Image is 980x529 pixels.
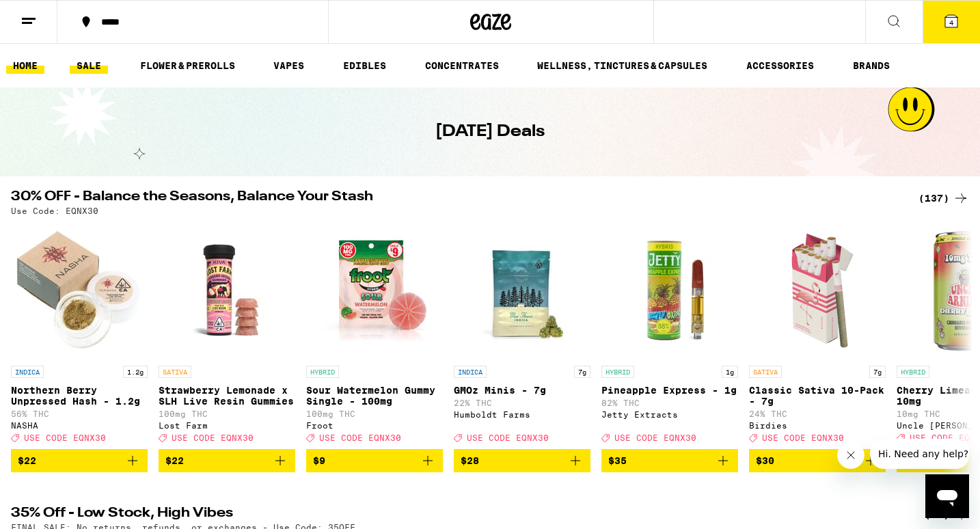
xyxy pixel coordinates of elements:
[454,222,590,449] a: Open page for GMOz Minis - 7g from Humboldt Farms
[925,474,969,518] iframe: Button to launch messaging window
[159,222,295,449] a: Open page for Strawberry Lemonade x SLH Live Resin Gummies from Lost Farm
[267,57,311,74] a: VAPES
[749,421,886,430] div: Birdies
[749,222,886,359] img: Birdies - Classic Sativa 10-Pack - 7g
[11,206,98,215] p: Use Code: EQNX30
[306,449,443,472] button: Add to bag
[24,433,106,442] span: USE CODE EQNX30
[749,449,886,472] button: Add to bag
[159,449,295,472] button: Add to bag
[601,385,738,396] p: Pineapple Express - 1g
[159,366,191,378] p: SATIVA
[756,455,774,466] span: $30
[306,222,443,449] a: Open page for Sour Watermelon Gummy Single - 100mg from Froot
[159,222,295,359] img: Lost Farm - Strawberry Lemonade x SLH Live Resin Gummies
[739,57,821,74] a: ACCESSORIES
[306,222,443,359] img: Froot - Sour Watermelon Gummy Single - 100mg
[762,433,844,442] span: USE CODE EQNX30
[159,421,295,430] div: Lost Farm
[435,120,545,144] h1: [DATE] Deals
[601,366,634,378] p: HYBRID
[11,190,902,206] h2: 30% OFF - Balance the Seasons, Balance Your Stash
[454,385,590,396] p: GMOz Minis - 7g
[846,57,897,74] a: BRANDS
[601,222,738,449] a: Open page for Pineapple Express - 1g from Jetty Extracts
[172,433,254,442] span: USE CODE EQNX30
[454,398,590,407] p: 22% THC
[11,222,148,449] a: Open page for Northern Berry Unpressed Hash - 1.2g from NASHA
[461,455,479,466] span: $28
[870,439,969,469] iframe: Message from company
[749,409,886,418] p: 24% THC
[11,409,148,418] p: 56% THC
[418,57,506,74] a: CONCENTRATES
[722,366,738,378] p: 1g
[608,455,627,466] span: $35
[11,366,44,378] p: INDICA
[749,385,886,407] p: Classic Sativa 10-Pack - 7g
[133,57,242,74] a: FLOWER & PREROLLS
[897,366,929,378] p: HYBRID
[749,222,886,449] a: Open page for Classic Sativa 10-Pack - 7g from Birdies
[11,506,902,523] h2: 35% Off - Low Stock, High Vibes
[601,449,738,472] button: Add to bag
[306,421,443,430] div: Froot
[869,366,886,378] p: 7g
[467,433,549,442] span: USE CODE EQNX30
[837,442,865,469] iframe: Close message
[165,455,184,466] span: $22
[18,455,36,466] span: $22
[454,366,487,378] p: INDICA
[601,410,738,419] div: Jetty Extracts
[306,366,339,378] p: HYBRID
[454,449,590,472] button: Add to bag
[530,57,714,74] a: WELLNESS, TINCTURES & CAPSULES
[923,1,980,43] button: 4
[601,398,738,407] p: 82% THC
[70,57,108,74] a: SALE
[11,449,148,472] button: Add to bag
[601,222,738,359] img: Jetty Extracts - Pineapple Express - 1g
[574,366,590,378] p: 7g
[336,57,393,74] a: EDIBLES
[306,409,443,418] p: 100mg THC
[749,366,782,378] p: SATIVA
[454,222,590,359] img: Humboldt Farms - GMOz Minis - 7g
[123,366,148,378] p: 1.2g
[454,410,590,419] div: Humboldt Farms
[6,57,44,74] a: HOME
[925,506,969,523] a: (13)
[949,18,953,27] span: 4
[306,385,443,407] p: Sour Watermelon Gummy Single - 100mg
[159,409,295,418] p: 100mg THC
[313,455,325,466] span: $9
[11,421,148,430] div: NASHA
[918,190,969,206] a: (137)
[159,385,295,407] p: Strawberry Lemonade x SLH Live Resin Gummies
[319,433,401,442] span: USE CODE EQNX30
[11,222,148,359] img: NASHA - Northern Berry Unpressed Hash - 1.2g
[11,385,148,407] p: Northern Berry Unpressed Hash - 1.2g
[614,433,696,442] span: USE CODE EQNX30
